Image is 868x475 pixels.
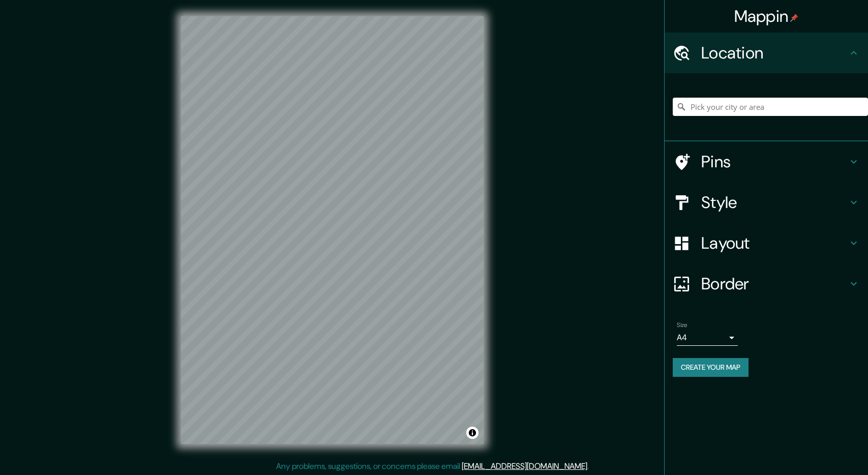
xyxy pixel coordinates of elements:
[181,16,484,444] canvas: Map
[665,263,868,304] div: Border
[790,14,798,22] img: pin-icon.png
[677,321,687,330] label: Size
[590,460,592,472] div: .
[701,274,848,294] h4: Border
[466,427,478,439] button: Toggle attribution
[777,435,857,464] iframe: Help widget launcher
[673,358,749,377] button: Create your map
[673,98,868,116] input: Pick your city or area
[665,33,868,73] div: Location
[677,330,738,346] div: A4
[734,6,799,26] h4: Mappin
[701,43,848,63] h4: Location
[276,460,589,472] p: Any problems, suggestions, or concerns please email .
[665,182,868,223] div: Style
[665,141,868,182] div: Pins
[462,461,587,471] a: [EMAIL_ADDRESS][DOMAIN_NAME]
[701,233,848,253] h4: Layout
[701,192,848,213] h4: Style
[589,460,590,472] div: .
[665,223,868,263] div: Layout
[701,152,848,172] h4: Pins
